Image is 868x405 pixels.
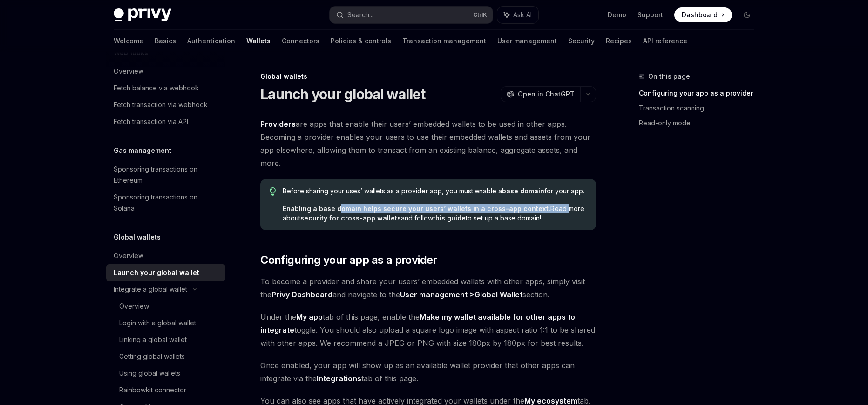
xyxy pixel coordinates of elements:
[106,365,225,382] a: Using global wallets
[114,116,188,127] div: Fetch transaction via API
[260,312,575,335] strong: Make my wallet available for other apps to integrate
[119,334,187,345] div: Linking a global wallet
[155,30,176,52] a: Basics
[639,101,762,116] a: Transaction scanning
[637,10,663,20] a: Support
[501,86,580,102] button: Open in ChatGPT
[119,384,186,396] div: Rainbowkit connector
[682,10,718,20] span: Dashboard
[106,80,225,96] a: Fetch balance via webhook
[317,374,361,384] a: Integrations
[331,30,391,52] a: Policies & controls
[187,30,235,52] a: Authentication
[114,267,199,278] div: Launch your global wallet
[114,8,171,21] img: dark logo
[473,11,487,19] span: Ctrl K
[119,301,149,312] div: Overview
[568,30,595,52] a: Security
[497,7,538,23] button: Ask AI
[260,310,596,350] span: Under the tab of this page, enable the toggle. You should also upload a square logo image with as...
[300,214,401,222] a: security for cross-app wallets
[497,30,557,52] a: User management
[106,189,225,217] a: Sponsoring transactions on Solana
[114,232,161,243] h5: Global wallets
[270,187,276,196] svg: Tip
[106,382,225,398] a: Rainbowkit connector
[330,7,493,23] button: Search...CtrlK
[114,250,143,261] div: Overview
[513,10,532,20] span: Ask AI
[114,164,220,186] div: Sponsoring transactions on Ethereum
[475,290,522,300] a: Global Wallet
[260,275,596,301] span: To become a provider and share your users’ embedded wallets with other apps, simply visit the and...
[114,284,187,295] div: Integrate a global wallet
[608,10,626,20] a: Demo
[106,113,225,130] a: Fetch transaction via API
[246,30,271,52] a: Wallets
[106,161,225,189] a: Sponsoring transactions on Ethereum
[106,298,225,315] a: Overview
[402,30,486,52] a: Transaction management
[282,30,319,52] a: Connectors
[114,66,143,77] div: Overview
[674,7,732,22] a: Dashboard
[502,187,544,195] strong: base domain
[639,116,762,130] a: Read-only mode
[271,290,332,299] strong: Privy Dashboard
[648,71,690,82] span: On this page
[106,315,225,331] a: Login with a global wallet
[260,119,296,129] strong: Providers
[260,117,596,170] span: are apps that enable their users’ embedded wallets to be used in other apps. Becoming a provider ...
[106,96,225,113] a: Fetch transaction via webhook
[518,89,575,99] span: Open in ChatGPT
[260,86,425,103] h1: Launch your global wallet
[260,253,437,268] span: Configuring your app as a provider
[114,99,208,110] div: Fetch transaction via webhook
[260,72,596,81] div: Global wallets
[106,247,225,264] a: Overview
[114,145,171,156] h5: Gas management
[347,9,373,21] div: Search...
[606,30,632,52] a: Recipes
[119,351,185,362] div: Getting global wallets
[106,264,225,281] a: Launch your global wallet
[643,30,687,52] a: API reference
[639,86,762,101] a: Configuring your app as a provider
[106,331,225,348] a: Linking a global wallet
[400,290,522,300] strong: User management >
[283,205,550,213] strong: Enabling a base domain helps secure your users’ wallets in a cross-app context.
[119,317,196,329] div: Login with a global wallet
[114,82,199,94] div: Fetch balance via webhook
[296,312,323,322] a: My app
[283,204,587,223] span: Read more about and follow to set up a base domain!
[106,348,225,365] a: Getting global wallets
[114,192,220,214] div: Sponsoring transactions on Solana
[114,30,143,52] a: Welcome
[433,214,466,222] a: this guide
[106,63,225,80] a: Overview
[119,368,180,379] div: Using global wallets
[260,359,596,385] span: Once enabled, your app will show up as an available wallet provider that other apps can integrate...
[739,7,754,22] button: Toggle dark mode
[283,186,587,196] span: Before sharing your uses’ wallets as a provider app, you must enable a for your app.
